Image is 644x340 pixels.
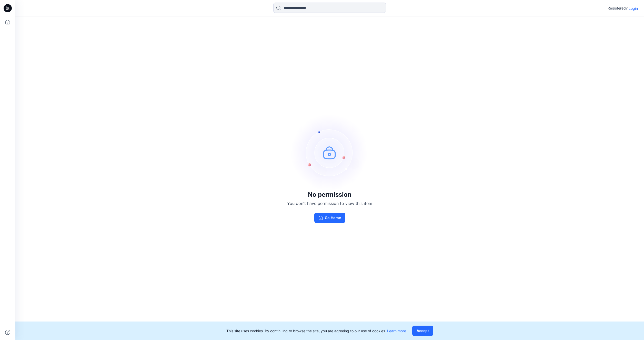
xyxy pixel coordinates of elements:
[291,114,368,191] img: no-perm.svg
[287,200,372,206] p: You don't have permission to view this item
[387,329,406,333] a: Learn more
[629,6,638,11] p: Login
[287,191,372,198] h3: No permission
[412,326,433,336] button: Accept
[314,213,345,223] button: Go Home
[226,328,406,334] p: This site uses cookies. By continuing to browse the site, you are agreeing to our use of cookies.
[608,5,628,11] p: Registered?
